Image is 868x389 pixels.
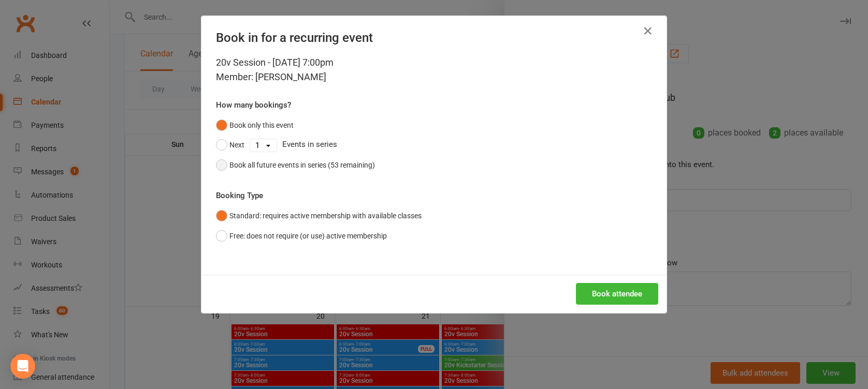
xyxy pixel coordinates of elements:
[640,23,656,39] button: Close
[216,226,387,246] button: Free: does not require (or use) active membership
[216,115,294,135] button: Book only this event
[216,206,422,226] button: Standard: requires active membership with available classes
[216,99,291,111] label: How many bookings?
[576,283,658,305] button: Book attendee
[216,135,244,155] button: Next
[216,135,652,155] div: Events in series
[10,354,35,379] div: Open Intercom Messenger
[229,159,375,171] div: Book all future events in series (53 remaining)
[216,155,375,175] button: Book all future events in series (53 remaining)
[216,31,652,45] h4: Book in for a recurring event
[216,55,652,84] div: 20v Session - [DATE] 7:00pm Member: [PERSON_NAME]
[216,189,263,202] label: Booking Type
